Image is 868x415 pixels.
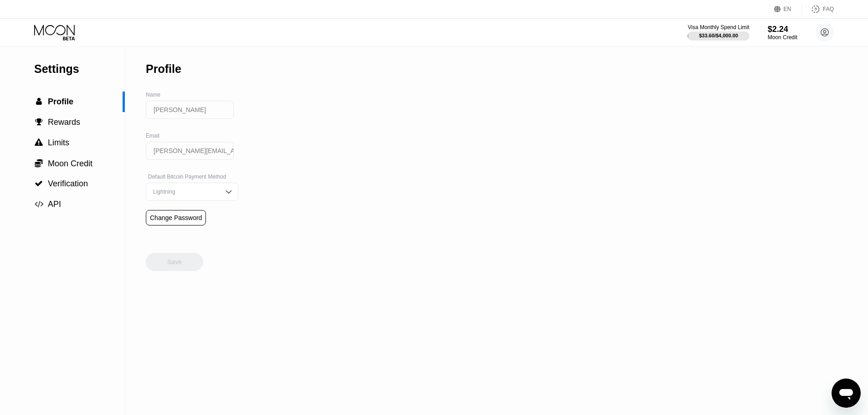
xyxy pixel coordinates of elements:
[36,97,42,106] span: 
[150,214,202,221] div: Change Password
[35,200,43,208] span: 
[34,118,43,126] div: 
[768,25,797,41] div: $2.24Moon Credit
[34,179,43,188] div: 
[48,159,92,168] span: Moon Credit
[146,210,206,225] div: Change Password
[699,33,738,38] div: $33.60 / $4,000.00
[774,5,802,14] div: EN
[688,24,749,41] div: Visa Monthly Spend Limit$33.60/$4,000.00
[48,179,88,188] span: Verification
[802,5,834,14] div: FAQ
[35,159,43,168] span: 
[35,138,43,147] span: 
[34,159,43,168] div: 
[48,138,69,147] span: Limits
[146,133,238,139] div: Email
[688,24,749,31] div: Visa Monthly Spend Limit
[768,34,797,41] div: Moon Credit
[146,174,238,180] div: Default Bitcoin Payment Method
[48,200,61,209] span: API
[823,6,834,12] div: FAQ
[34,97,43,106] div: 
[48,97,73,106] span: Profile
[34,138,43,147] div: 
[146,92,238,98] div: Name
[34,62,125,76] div: Settings
[768,25,797,34] div: $2.24
[832,379,861,408] iframe: Button to launch messaging window
[34,200,43,208] div: 
[48,118,80,127] span: Rewards
[146,62,181,76] div: Profile
[784,6,791,12] div: EN
[35,179,43,188] span: 
[35,118,43,126] span: 
[151,189,220,195] div: Lightning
